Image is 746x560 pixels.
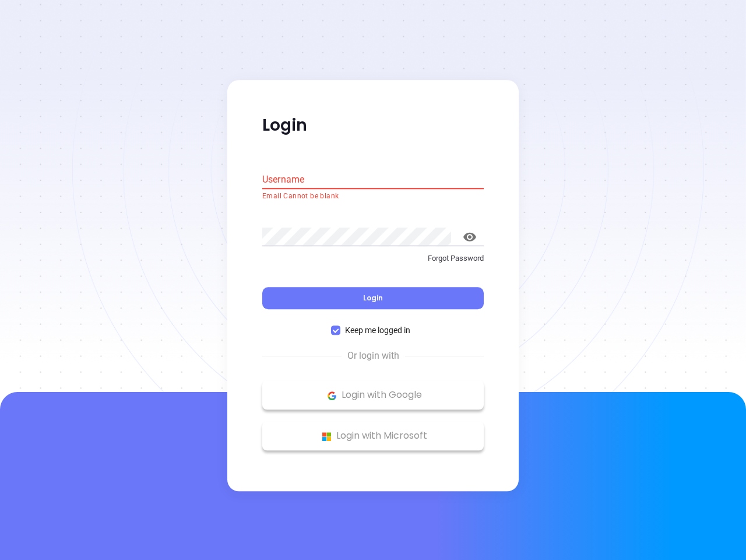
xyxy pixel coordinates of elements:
img: Google Logo [325,388,339,403]
p: Login [262,115,484,136]
button: Microsoft Logo Login with Microsoft [262,422,484,451]
p: Forgot Password [262,253,484,264]
span: Or login with [342,349,405,363]
img: Microsoft Logo [319,429,334,444]
span: Keep me logged in [340,324,415,337]
span: Login [363,293,383,303]
p: Login with Microsoft [268,428,478,445]
button: toggle password visibility [456,223,484,251]
p: Email Cannot be blank [262,191,484,202]
a: Forgot Password [262,253,484,274]
button: Google Logo Login with Google [262,381,484,410]
p: Login with Google [268,387,478,404]
button: Login [262,288,484,310]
